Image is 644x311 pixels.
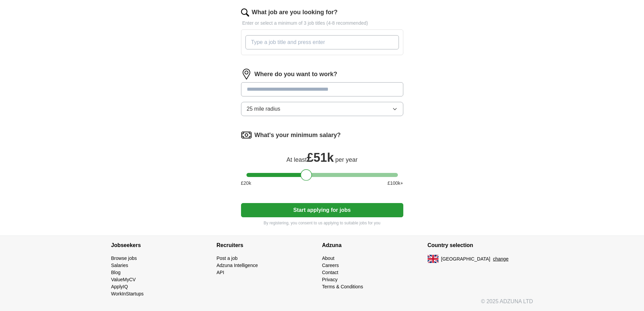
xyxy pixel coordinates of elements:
button: Start applying for jobs [241,203,403,217]
label: What's your minimum salary? [255,131,341,140]
a: Contact [322,270,338,275]
a: WorkInStartups [111,291,144,296]
a: About [322,256,335,261]
span: At least [286,156,307,163]
img: location.png [241,69,252,80]
a: API [217,270,224,275]
span: 25 mile radius [247,105,281,113]
p: Enter or select a minimum of 3 job titles (4-8 recommended) [241,20,403,27]
a: Browse jobs [111,256,137,261]
span: per year [335,156,358,163]
input: Type a job title and press enter [245,35,399,49]
img: search.png [241,8,249,17]
h4: Country selection [428,236,533,255]
span: £ 100 k+ [387,180,403,187]
span: £ 51k [307,151,334,164]
img: salary.png [241,130,252,140]
img: UK flag [428,255,438,263]
a: ApplyIQ [111,284,128,289]
a: Blog [111,270,121,275]
label: Where do you want to work? [255,70,337,79]
span: [GEOGRAPHIC_DATA] [441,256,491,263]
div: © 2025 ADZUNA LTD [106,297,539,311]
a: Post a job [217,256,238,261]
p: By registering, you consent to us applying to suitable jobs for you [241,220,403,226]
a: Salaries [111,263,128,268]
button: change [493,256,508,263]
a: Privacy [322,277,338,282]
a: Careers [322,263,339,268]
button: 25 mile radius [241,102,403,116]
span: £ 20 k [241,180,251,187]
a: ValueMyCV [111,277,136,282]
a: Terms & Conditions [322,284,363,289]
label: What job are you looking for? [252,8,338,17]
a: Adzuna Intelligence [217,263,258,268]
